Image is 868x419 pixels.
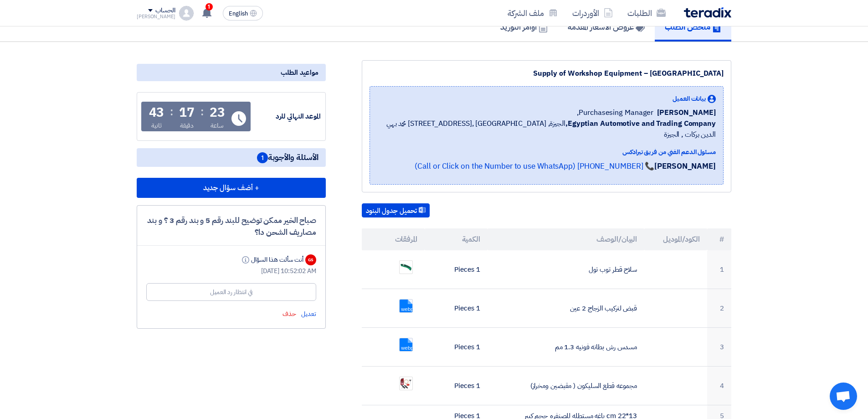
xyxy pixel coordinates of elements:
span: 1 [257,152,268,163]
div: ساعة [211,121,224,130]
span: 1 [205,3,213,10]
h5: عروض الأسعار المقدمة [568,21,645,32]
span: Purchasesing Manager, [577,107,653,118]
a: الأوردرات [565,2,620,24]
div: 17 [179,106,195,119]
td: مسدس رش بطانه فونيه 1.3 مم [488,328,645,367]
button: تحميل جدول البنود [362,203,430,218]
div: صباح الخير ممكن توضيح للبند رقم 5 و بند رقم 3 ؟ و بند مصاريف الشحن دا؟ [146,215,316,238]
img: profile_test.png [179,6,194,21]
a: ملخص الطلب [655,12,731,41]
h5: ملخص الطلب [665,21,721,32]
img: __1756277454911.jpg [400,261,412,274]
td: 1 [707,250,731,289]
div: 43 [149,106,164,119]
td: 1 Pieces [425,328,488,367]
td: 2 [707,289,731,328]
div: : [200,103,204,120]
b: Egyptian Automotive and Trading Company, [565,118,716,129]
span: [PERSON_NAME] [657,107,716,118]
a: عروض الأسعار المقدمة [558,12,655,41]
span: English [229,10,248,17]
a: أوامر التوريد [490,12,558,41]
span: بيانات العميل [673,94,706,103]
img: Teradix logo [684,7,731,18]
div: الحساب [155,7,175,15]
div: Supply of Workshop Equipment – [GEOGRAPHIC_DATA] [370,68,724,79]
div: الموعد النهائي للرد [252,111,321,122]
div: مواعيد الطلب [137,64,326,81]
button: + أضف سؤال جديد [137,178,326,198]
th: الكود/الموديل [644,228,707,250]
div: 23 [210,106,225,119]
div: [PERSON_NAME] [137,14,175,19]
td: 1 Pieces [425,289,488,328]
a: __1756277465384.webp [400,338,473,393]
a: 📞 [PHONE_NUMBER] (Call or Click on the Number to use WhatsApp) [415,160,654,172]
div: : [170,103,173,120]
a: ملف الشركة [500,2,565,24]
th: البيان/الوصف [488,228,645,250]
td: مجموعه قطع السليكون ( مقبضين ومخراز) [488,367,645,405]
div: دقيقة [180,121,194,130]
span: الجيزة, [GEOGRAPHIC_DATA] ,[STREET_ADDRESS] محمد بهي الدين بركات , الجيزة [377,118,716,140]
img: esElJzjLUFQL_1756277472707.jpg [400,377,412,390]
td: 4 [707,367,731,405]
td: 1 Pieces [425,250,488,289]
span: الأسئلة والأجوبة [257,152,318,163]
th: المرفقات [362,228,425,250]
td: 1 Pieces [425,367,488,405]
a: الطلبات [620,2,673,24]
div: GS [305,254,316,265]
span: تعديل [301,309,316,319]
button: English [223,6,263,21]
div: ثانية [151,121,162,130]
h5: أوامر التوريد [500,21,548,32]
th: # [707,228,731,250]
strong: [PERSON_NAME] [654,160,716,172]
th: الكمية [425,228,488,250]
a: دردشة مفتوحة [830,383,857,410]
div: في انتظار رد العميل [210,287,252,297]
div: مسئول الدعم الفني من فريق تيرادكس [377,147,716,157]
span: حذف [282,309,296,319]
div: [DATE] 10:52:02 AM [146,266,316,276]
td: قبض لتركيب الزجاج 2 عين [488,289,645,328]
a: __1756277459580.webp [400,300,473,354]
td: سلاح قطر توب تول [488,250,645,289]
td: 3 [707,328,731,367]
div: أنت سألت هذا السؤال [240,255,303,264]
